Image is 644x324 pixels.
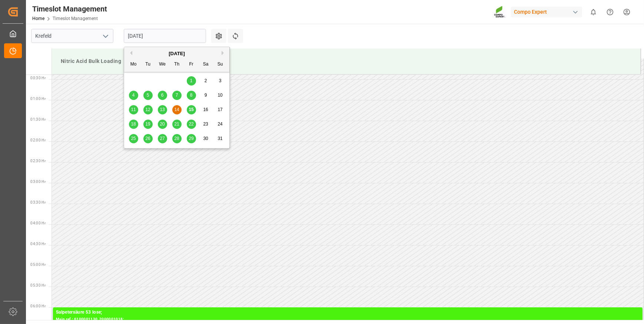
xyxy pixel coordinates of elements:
span: 10 [218,93,222,98]
div: Choose Thursday, August 14th, 2025 [172,105,182,114]
div: Choose Monday, August 18th, 2025 [129,120,138,129]
div: Su [216,60,225,69]
div: Choose Wednesday, August 27th, 2025 [158,134,167,143]
div: Choose Monday, August 4th, 2025 [129,91,138,100]
span: 03:00 Hr [30,180,46,184]
div: Choose Friday, August 8th, 2025 [187,91,196,100]
div: Choose Saturday, August 23rd, 2025 [201,120,210,129]
span: 04:00 Hr [30,221,46,225]
button: Compo Expert [511,5,585,19]
span: 01:30 Hr [30,117,46,121]
div: Choose Saturday, August 9th, 2025 [201,91,210,100]
div: Choose Thursday, August 7th, 2025 [172,91,182,100]
div: Choose Thursday, August 21st, 2025 [172,120,182,129]
button: open menu [100,30,111,42]
span: 26 [145,136,150,141]
div: Main ref : 6100001130, 2000001018; [56,316,640,323]
span: 22 [189,121,193,127]
span: 9 [205,93,207,98]
span: 15 [189,107,193,112]
span: 5 [147,93,149,98]
button: Help Center [602,4,618,20]
div: Choose Wednesday, August 13th, 2025 [158,105,167,114]
span: 00:30 Hr [30,76,46,80]
span: 16 [203,107,208,112]
span: 31 [218,136,222,141]
span: 01:00 Hr [30,97,46,101]
span: 02:00 Hr [30,138,46,142]
input: Type to search/select [31,29,113,43]
span: 19 [145,121,150,127]
span: 30 [203,136,208,141]
div: Fr [187,60,196,69]
span: 05:00 Hr [30,263,46,267]
div: Choose Sunday, August 17th, 2025 [216,105,225,114]
span: 28 [174,136,179,141]
span: 11 [131,107,136,112]
div: Choose Tuesday, August 12th, 2025 [143,105,153,114]
span: 18 [131,121,136,127]
button: Next Month [222,51,226,55]
a: Home [32,16,44,21]
div: Choose Friday, August 15th, 2025 [187,105,196,114]
span: 4 [132,93,135,98]
div: Choose Wednesday, August 6th, 2025 [158,91,167,100]
span: 27 [160,136,165,141]
div: Timeslot Management [32,3,107,14]
span: 05:30 Hr [30,283,46,287]
span: 13 [160,107,165,112]
div: Choose Monday, August 11th, 2025 [129,105,138,114]
div: Mo [129,60,138,69]
span: 8 [190,93,193,98]
span: 29 [189,136,193,141]
div: We [158,60,167,69]
div: Choose Monday, August 25th, 2025 [129,134,138,143]
span: 2 [205,78,207,83]
div: Tu [143,60,153,69]
div: Choose Sunday, August 31st, 2025 [216,134,225,143]
button: show 0 new notifications [585,4,602,20]
span: 25 [131,136,136,141]
span: 21 [174,121,179,127]
div: Choose Friday, August 1st, 2025 [187,76,196,86]
span: 7 [176,93,178,98]
span: 1 [190,78,193,83]
div: Salpetersäure 53 lose; [56,309,640,316]
div: Choose Sunday, August 10th, 2025 [216,91,225,100]
button: Previous Month [128,51,132,55]
div: Choose Friday, August 29th, 2025 [187,134,196,143]
div: Choose Saturday, August 16th, 2025 [201,105,210,114]
span: 06:00 Hr [30,304,46,308]
div: [DATE] [124,50,229,57]
span: 12 [145,107,150,112]
span: 17 [218,107,222,112]
div: Choose Friday, August 22nd, 2025 [187,120,196,129]
div: Choose Thursday, August 28th, 2025 [172,134,182,143]
span: 20 [160,121,165,127]
div: Choose Tuesday, August 5th, 2025 [143,91,153,100]
span: 03:30 Hr [30,200,46,204]
span: 6 [161,93,164,98]
span: 04:30 Hr [30,242,46,246]
div: Choose Saturday, August 2nd, 2025 [201,76,210,86]
input: DD.MM.YYYY [124,29,206,43]
div: Choose Sunday, August 24th, 2025 [216,120,225,129]
div: Choose Tuesday, August 26th, 2025 [143,134,153,143]
div: Choose Sunday, August 3rd, 2025 [216,76,225,86]
div: month 2025-08 [126,74,228,146]
div: Nitric Acid Bulk Loading [58,54,635,68]
span: 02:30 Hr [30,159,46,163]
div: Th [172,60,182,69]
img: Screenshot%202023-09-29%20at%2010.02.21.png_1712312052.png [494,6,506,19]
div: Choose Saturday, August 30th, 2025 [201,134,210,143]
div: Compo Expert [511,7,582,17]
span: 24 [218,121,222,127]
div: Choose Wednesday, August 20th, 2025 [158,120,167,129]
span: 23 [203,121,208,127]
span: 3 [219,78,222,83]
div: Choose Tuesday, August 19th, 2025 [143,120,153,129]
span: 14 [174,107,179,112]
div: Sa [201,60,210,69]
